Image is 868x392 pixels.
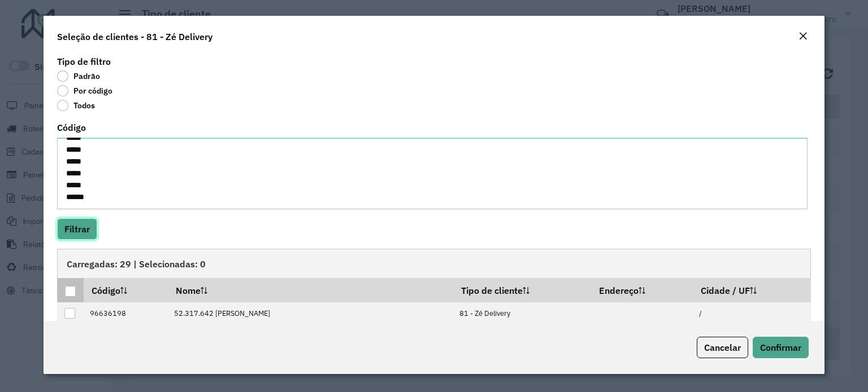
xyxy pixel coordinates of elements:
[453,278,591,302] th: Tipo de cliente
[57,71,100,82] label: Padrão
[760,342,801,353] span: Confirmar
[798,32,808,41] em: Fechar
[693,278,811,302] th: Cidade / UF
[57,121,86,134] label: Código
[168,302,453,325] td: 52.317.642 [PERSON_NAME]
[84,302,168,325] td: 96636198
[795,29,811,44] button: Close
[697,337,748,358] button: Cancelar
[57,55,111,68] label: Tipo de filtro
[57,85,112,96] label: Por código
[704,342,741,353] span: Cancelar
[453,302,591,325] td: 81 - Zé Delivery
[753,337,809,358] button: Confirmar
[84,278,168,302] th: Código
[592,278,693,302] th: Endereço
[57,218,97,240] button: Filtrar
[693,302,811,325] td: /
[57,30,212,43] h4: Seleção de clientes - 81 - Zé Delivery
[57,249,811,278] div: Carregadas: 29 | Selecionadas: 0
[168,278,453,302] th: Nome
[57,100,95,111] label: Todos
